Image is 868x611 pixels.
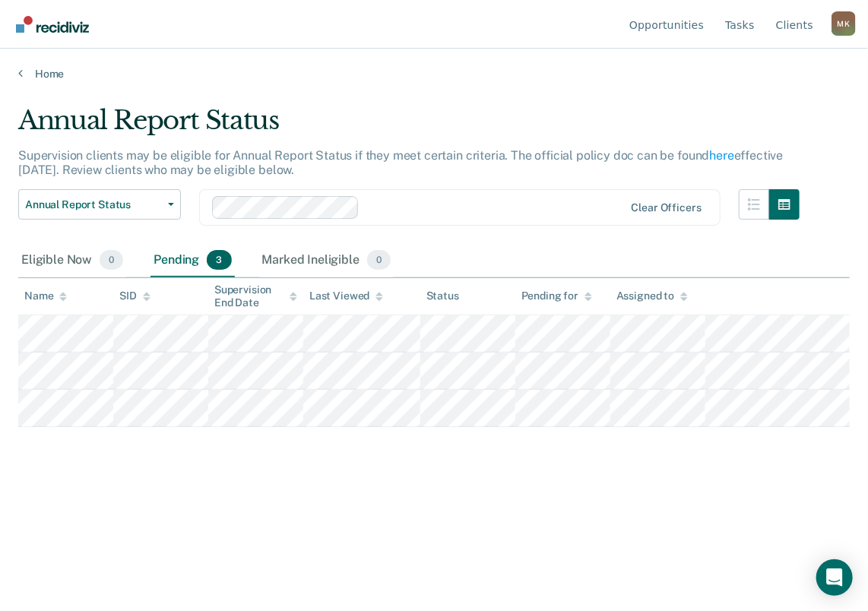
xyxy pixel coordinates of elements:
[18,244,126,277] div: Eligible Now0
[18,189,181,220] button: Annual Report Status
[24,290,67,302] div: Name
[259,244,394,277] div: Marked Ineligible0
[150,244,234,277] div: Pending3
[367,250,391,270] span: 0
[100,250,123,270] span: 0
[16,16,89,33] img: Recidiviz
[616,290,688,302] div: Assigned to
[207,250,231,270] span: 3
[832,11,856,36] button: Profile dropdown button
[18,148,783,177] p: Supervision clients may be eligible for Annual Report Status if they meet certain criteria. The o...
[119,290,150,302] div: SID
[710,148,734,163] a: here
[18,67,850,81] a: Home
[18,105,800,148] div: Annual Report Status
[214,283,297,309] div: Supervision End Date
[426,290,459,302] div: Status
[521,290,592,302] div: Pending for
[309,290,383,302] div: Last Viewed
[25,198,162,211] span: Annual Report Status
[832,11,856,36] div: M K
[816,559,853,596] div: Open Intercom Messenger
[632,201,702,214] div: Clear officers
